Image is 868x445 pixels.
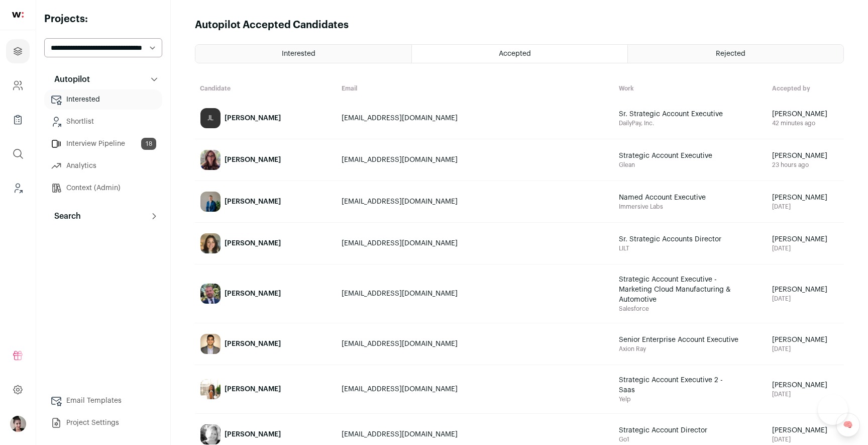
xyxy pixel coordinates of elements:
[141,138,156,150] span: 18
[44,90,162,110] a: Interested
[342,197,609,207] div: [EMAIL_ADDRESS][DOMAIN_NAME]
[772,345,839,353] span: [DATE]
[200,424,221,444] img: 37f79dc348984b446512e6acc7ed65bbb2a470dfeac39099968974119e21f440
[716,50,745,57] span: Rejected
[200,108,221,128] div: JL
[619,425,739,435] span: Strategic Account Director
[619,275,739,305] span: Strategic Account Executive - Marketing Cloud Manufacturing & Automotive
[44,12,162,26] h2: Projects:
[772,380,839,390] span: [PERSON_NAME]
[614,79,767,98] th: Work
[195,79,337,98] th: Candidate
[619,435,762,443] span: Go1
[200,233,221,253] img: f650cbee1e6f5556035e70f157d7983f1851486880529da02a1ea569c7cea079
[225,384,281,394] div: [PERSON_NAME]
[619,161,762,169] span: Glean
[12,12,24,18] img: wellfound-shorthand-0d5821cbd27db2630d0214b213865d53afaa358527fdda9d0ea32b1df1b89c2c.svg
[772,425,839,435] span: [PERSON_NAME]
[619,109,739,119] span: Sr. Strategic Account Executive
[225,429,281,439] div: [PERSON_NAME]
[195,140,336,180] a: [PERSON_NAME]
[818,395,848,425] iframe: Toggle Customer Support
[48,210,81,222] p: Search
[619,193,739,203] span: Named Account Executive
[48,73,90,85] p: Autopilot
[225,155,281,165] div: [PERSON_NAME]
[772,193,839,203] span: [PERSON_NAME]
[225,238,281,248] div: [PERSON_NAME]
[337,79,614,98] th: Email
[44,112,162,132] a: Shortlist
[772,285,839,295] span: [PERSON_NAME]
[225,339,281,349] div: [PERSON_NAME]
[195,265,336,322] a: [PERSON_NAME]
[44,156,162,176] a: Analytics
[619,234,739,244] span: Sr. Strategic Accounts Director
[628,45,843,63] a: Rejected
[619,151,739,161] span: Strategic Account Executive
[342,238,609,248] div: [EMAIL_ADDRESS][DOMAIN_NAME]
[200,334,221,354] img: d77bedc35c91e7e352905d858d8d848fc9af57b0371ef861e1d158359a4d2dd1
[195,223,336,263] a: [PERSON_NAME]
[619,203,762,211] span: Immersive Labs
[282,50,315,57] span: Interested
[195,324,336,364] a: [PERSON_NAME]
[195,182,336,222] a: [PERSON_NAME]
[772,203,839,211] span: [DATE]
[619,395,762,403] span: Yelp
[225,289,281,299] div: [PERSON_NAME]
[619,335,739,345] span: Senior Enterprise Account Executive
[772,295,839,303] span: [DATE]
[772,244,839,252] span: [DATE]
[772,151,839,161] span: [PERSON_NAME]
[342,384,609,394] div: [EMAIL_ADDRESS][DOMAIN_NAME]
[200,192,221,212] img: 20fa5047a0e2282e10b9701c7de79f94d6272ae17b5daa218c8d4bed9c2f2332.jpg
[619,345,762,353] span: Axion Ray
[195,366,336,413] a: [PERSON_NAME]
[342,113,609,123] div: [EMAIL_ADDRESS][DOMAIN_NAME]
[342,429,609,439] div: [EMAIL_ADDRESS][DOMAIN_NAME]
[619,305,762,313] span: Salesforce
[200,284,221,304] img: 019e47bd1038908eaf144b15020ef5ed1234fbf78fa67553e608e245ba3db455.jpg
[619,119,762,127] span: DailyPay, Inc.
[44,134,162,154] a: Interview Pipeline18
[772,109,839,119] span: [PERSON_NAME]
[6,108,30,132] a: Company Lists
[195,18,349,32] h1: Autopilot Accepted Candidates
[342,339,609,349] div: [EMAIL_ADDRESS][DOMAIN_NAME]
[499,50,531,57] span: Accepted
[619,375,739,395] span: Strategic Account Executive 2 - Saas
[44,178,162,198] a: Context (Admin)
[200,150,221,170] img: 66373845e74781e81cc77efc7406fd0865bb152ac7166ce4801baceecf4b85ba.jpg
[6,39,30,63] a: Projects
[10,416,26,432] button: Open dropdown
[772,435,839,443] span: [DATE]
[6,176,30,200] a: Leads (Backoffice)
[772,390,839,398] span: [DATE]
[225,113,281,123] div: [PERSON_NAME]
[342,289,609,299] div: [EMAIL_ADDRESS][DOMAIN_NAME]
[619,244,762,252] span: LILT
[6,73,30,98] a: Company and ATS Settings
[44,391,162,411] a: Email Templates
[767,79,844,98] th: Accepted by
[772,161,839,169] span: 23 hours ago
[44,206,162,226] button: Search
[195,98,336,138] a: JL [PERSON_NAME]
[10,416,26,432] img: 8072482-medium_jpg
[772,335,839,345] span: [PERSON_NAME]
[200,379,221,399] img: 136fcaa32878ed94d529dce4295b13c3c0d3bc6af840fd74471c5daad3e279b4.jpg
[772,119,839,127] span: 42 minutes ago
[836,413,860,437] a: 🧠
[44,69,162,90] button: Autopilot
[342,155,609,165] div: [EMAIL_ADDRESS][DOMAIN_NAME]
[44,413,162,433] a: Project Settings
[195,45,411,63] a: Interested
[225,197,281,207] div: [PERSON_NAME]
[772,234,839,244] span: [PERSON_NAME]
